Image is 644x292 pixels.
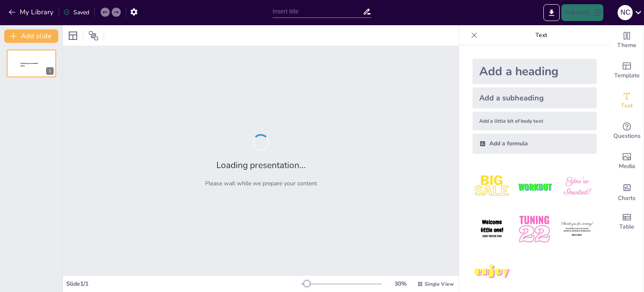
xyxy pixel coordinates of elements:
div: Add a table [610,207,644,237]
p: Text [481,25,602,45]
button: Export to PowerPoint [543,4,560,21]
div: Add a subheading [473,87,597,108]
div: Layout [66,29,80,42]
div: Add charts and graphs [610,176,644,207]
span: Theme [617,41,636,50]
span: Media [619,162,635,171]
div: Get real-time input from your audience [610,116,644,146]
span: Position [88,31,99,41]
div: N C [618,5,633,20]
h2: Loading presentation... [216,159,306,171]
span: Single View [425,281,454,287]
button: My Library [6,5,57,19]
div: Change the overall theme [610,25,644,55]
div: Add a formula [473,134,597,154]
img: 2.jpeg [515,167,554,206]
div: Saved [63,8,89,16]
img: 7.jpeg [473,253,512,292]
img: 4.jpeg [473,210,512,249]
div: Add text boxes [610,86,644,116]
button: N C [618,4,633,21]
span: Template [614,71,640,80]
img: 1.jpeg [473,167,512,206]
button: Add slide [4,29,58,43]
div: Add a heading [473,59,597,84]
span: Table [619,222,634,231]
span: Text [621,101,633,110]
div: Add a little bit of body text [473,112,597,130]
span: Charts [618,194,636,203]
span: Sendsteps presentation editor [21,63,38,67]
input: Insert title [273,5,363,18]
img: 6.jpeg [558,210,597,249]
div: 1 [46,67,54,75]
div: Add ready made slides [610,55,644,86]
button: Present [561,4,603,21]
div: Slide 1 / 1 [66,280,301,288]
div: 1 [7,50,56,77]
span: Questions [613,132,641,141]
div: 30 % [390,280,410,288]
div: Add images, graphics, shapes or video [610,146,644,176]
img: 3.jpeg [558,167,597,206]
p: Please wait while we prepare your content [205,179,317,187]
img: 5.jpeg [515,210,554,249]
